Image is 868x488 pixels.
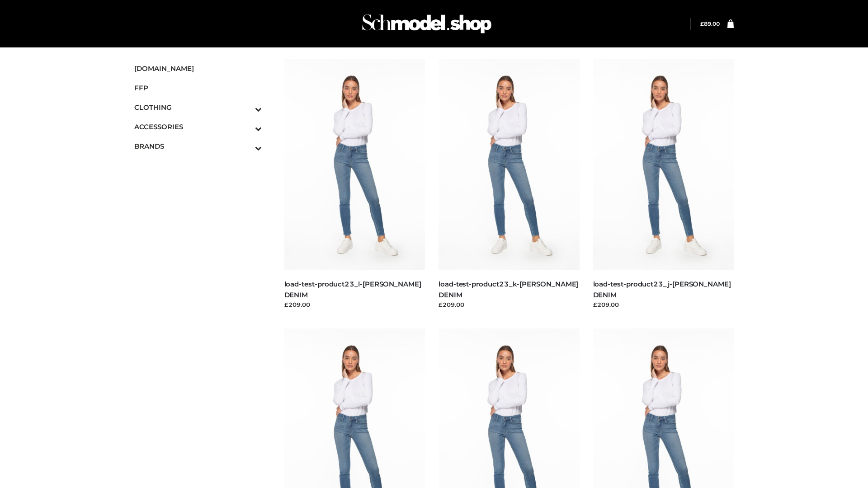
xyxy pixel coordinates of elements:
div: £209.00 [284,300,425,309]
button: Toggle Submenu [230,136,262,156]
a: BRANDSToggle Submenu [134,136,262,156]
a: load-test-product23_l-[PERSON_NAME] DENIM [284,280,421,299]
a: £89.00 [700,20,720,27]
span: ACCESSORIES [134,122,262,132]
span: £ [700,20,704,27]
a: load-test-product23_j-[PERSON_NAME] DENIM [593,280,731,299]
a: [DOMAIN_NAME] [134,59,262,78]
span: [DOMAIN_NAME] [134,63,262,74]
span: FFP [134,83,262,93]
span: CLOTHING [134,102,262,113]
img: Schmodel Admin 964 [359,6,495,42]
a: FFP [134,78,262,98]
div: £209.00 [439,300,580,309]
a: CLOTHINGToggle Submenu [134,98,262,117]
button: Toggle Submenu [230,117,262,136]
button: Toggle Submenu [230,98,262,117]
bdi: 89.00 [700,20,720,27]
a: load-test-product23_k-[PERSON_NAME] DENIM [439,280,578,299]
div: £209.00 [593,300,734,309]
span: BRANDS [134,141,262,151]
a: ACCESSORIESToggle Submenu [134,117,262,136]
